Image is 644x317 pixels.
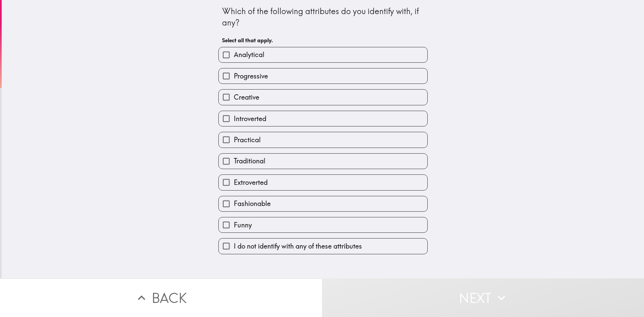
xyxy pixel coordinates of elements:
span: Extroverted [234,178,268,187]
button: I do not identify with any of these attributes [219,239,427,254]
button: Traditional [219,154,427,169]
span: Funny [234,220,252,230]
span: Introverted [234,114,266,123]
button: Progressive [219,68,427,84]
button: Practical [219,132,427,147]
span: Analytical [234,50,264,59]
span: Practical [234,135,261,145]
button: Funny [219,217,427,232]
button: Fashionable [219,196,427,211]
button: Next [322,278,644,317]
button: Extroverted [219,175,427,190]
span: I do not identify with any of these attributes [234,242,362,251]
span: Progressive [234,71,268,81]
span: Creative [234,93,259,102]
span: Traditional [234,156,265,166]
h6: Select all that apply. [222,37,424,44]
div: Which of the following attributes do you identify with, if any? [222,6,424,28]
button: Introverted [219,111,427,126]
span: Fashionable [234,199,271,208]
button: Creative [219,90,427,105]
button: Analytical [219,47,427,62]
